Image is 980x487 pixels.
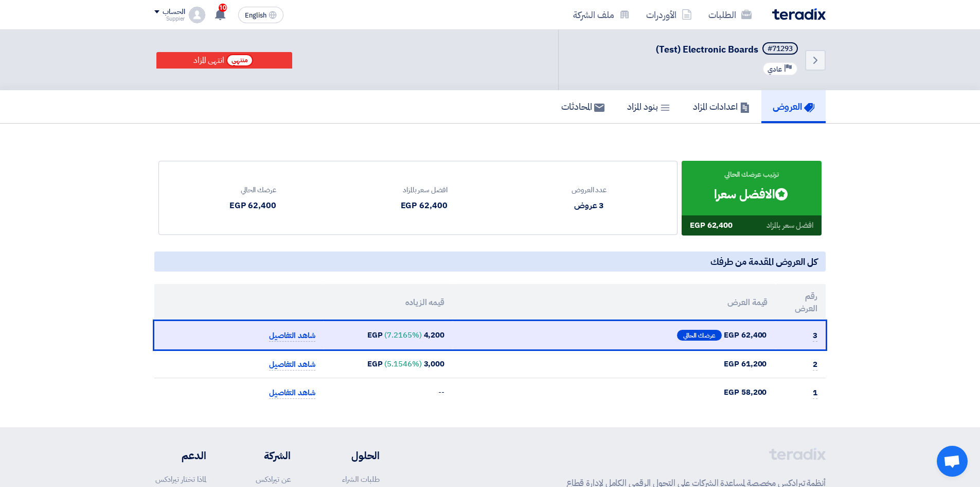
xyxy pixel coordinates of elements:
span: ترتيب عرضك الحالي [724,169,779,180]
span: شاهد التفاصيل [269,330,315,342]
span: عادي [768,64,782,74]
button: English [238,7,283,23]
a: الأوردرات [638,3,700,27]
span: 3 [813,330,817,342]
a: اعدادات المزاد [682,90,761,123]
a: ملف الشركة [565,3,638,27]
li: الشركة [237,448,291,463]
div: عرضك الحالي [229,184,276,195]
div: عدد العروض [572,184,607,195]
span: (7.2165%) [384,329,421,341]
a: لماذا تختار تيرادكس [155,474,206,485]
span: شاهد التفاصيل [269,387,315,399]
span: 58,200 EGP [724,387,767,398]
span: 4,200 EGP [367,329,444,341]
h5: العروض [773,100,814,112]
span: منتهي [226,54,253,66]
div: انتهى المزاد [193,54,224,66]
img: Teradix logo [772,8,826,20]
a: عن تيرادكس [256,474,291,485]
span: 2 [813,359,817,371]
span: شاهد التفاصيل [269,359,315,371]
a: العروض [761,90,826,123]
div: #71293 [768,45,793,53]
a: الطلبات [700,3,760,27]
span: 3,000 EGP [367,358,444,370]
h5: المحادثات [561,100,604,112]
h5: كل العروض المقدمة من طرفك [154,251,826,272]
a: طلبات الشراء [342,474,380,485]
div: 3 عروض [572,199,607,212]
span: English [245,12,266,19]
span: عرضك الحالي [679,332,720,339]
span: (5.1546%) [384,358,421,370]
img: profile_test.png [189,7,205,23]
h5: (Test) Electronic Boards [656,42,800,57]
li: الدعم [154,448,206,463]
span: 10 [219,4,227,12]
div: 62,400 EGP [690,220,733,231]
a: المحادثات [550,90,616,123]
div: Suppier [154,16,185,22]
th: رقم العرض [776,284,826,321]
div: 62,400 EGP [401,199,448,212]
h5: بنود المزاد [627,100,670,112]
th: قيمة العرض [453,284,776,321]
div: 62,400 EGP [229,199,276,212]
span: (Test) Electronic Boards [656,42,758,56]
span: 1 [813,387,817,399]
td: -- [324,378,453,407]
div: الحساب [163,8,185,16]
span: 62,400 EGP [724,329,767,341]
a: بنود المزاد [616,90,682,123]
th: قيمه الزياده [324,284,453,321]
div: Open chat [937,446,968,477]
div: افضل سعر بالمزاد [401,184,448,195]
li: الحلول [322,448,380,463]
div: الافضل سعرا [714,185,790,204]
h5: اعدادات المزاد [693,100,750,112]
span: 61,200 EGP [724,358,767,370]
div: افضل سعر بالمزاد [767,220,813,231]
